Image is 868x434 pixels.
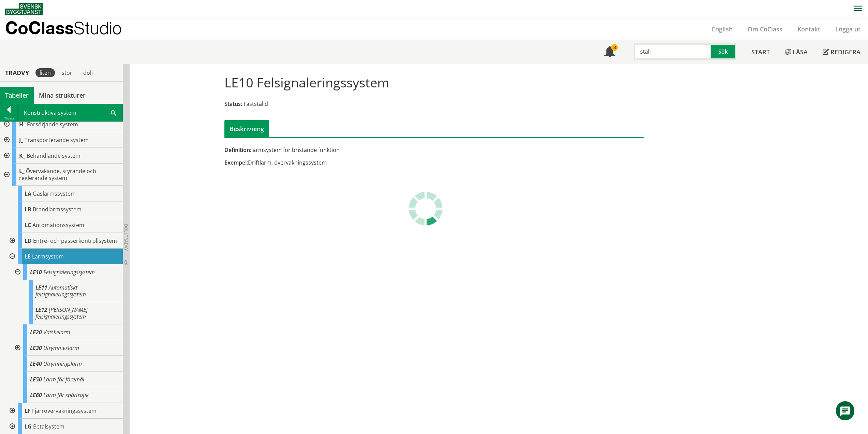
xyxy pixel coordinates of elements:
[43,360,82,367] span: Utrymningslarm
[409,192,443,226] img: Laddar
[224,146,251,154] span: Definition:
[27,152,80,159] span: Behandlande system
[5,18,136,40] a: CoClassStudio
[744,40,777,64] a: Start
[25,190,31,197] span: LA
[704,25,740,33] a: English
[43,391,89,399] span: Larm för spårtrafik
[25,407,31,415] span: LF
[790,25,828,33] a: Kontakt
[828,25,868,33] a: Logga ut
[19,136,23,144] span: J_
[35,284,86,298] span: Automatiskt felsignaleringssystem
[244,100,268,108] span: Fastställd
[224,146,500,154] div: larmsystem för bristande funktion
[79,68,97,77] div: dölj
[19,121,26,128] span: H_
[711,43,736,60] button: Sök
[19,152,25,159] span: K_
[19,167,96,182] span: Övervakande, styrande och reglerande system
[30,268,42,276] span: LE10
[35,306,47,313] span: LE12
[634,43,711,60] input: Sök
[611,44,618,51] div: 3
[33,190,76,197] span: Gaslarmssystem
[777,40,815,64] a: Läsa
[33,206,82,213] span: Brandlarmssystem
[25,237,32,244] span: LD
[111,109,116,116] span: Sök i tabellen
[32,407,97,415] span: Fjärrövervakningssystem
[27,121,78,128] span: Försörjande system
[224,159,248,166] span: Exempel:
[30,360,42,367] span: LE40
[0,116,17,121] div: Tillbaka
[25,253,31,260] span: LE
[740,25,790,33] a: Om CoClass
[224,120,269,137] div: Beskrivning
[35,68,55,77] div: liten
[32,221,84,229] span: Automationssystem
[830,48,860,56] span: Redigera
[25,136,89,144] span: Transporterande system
[604,47,615,58] span: Notifikationer
[35,306,88,320] span: [PERSON_NAME] felsignaleringssystem
[5,3,43,15] img: Svensk Byggtjänst
[43,328,70,336] span: Vätskelarm
[25,206,31,213] span: LB
[224,100,242,108] span: Status:
[123,224,129,251] span: Dölj trädvy
[34,87,91,104] a: Mina strukturer
[793,48,808,56] span: Läsa
[224,159,500,166] div: Driftlarm, övervakningssystem
[43,376,84,383] span: Larm för föremål
[18,104,122,121] div: Konstruktiva system
[32,253,64,260] span: Larmsystem
[30,328,42,336] span: LE20
[5,24,122,32] p: CoClass
[25,423,32,430] span: LG
[1,69,33,76] div: Trädvy
[19,167,25,175] span: L_
[74,18,122,38] span: Studio
[58,68,76,77] div: stor
[30,344,42,352] span: LE30
[30,391,42,399] span: LE60
[35,284,47,291] span: LE11
[33,423,64,430] span: Betalsystem
[815,40,868,64] a: Redigera
[751,48,770,56] span: Start
[224,75,389,90] h1: LE10 Felsignaleringssystem
[597,40,623,64] a: 3
[43,344,79,352] span: Utrymmeslarm
[33,237,117,244] span: Entré- och passerkontrollsystem
[43,268,95,276] span: Felsignaleringssystem
[25,221,31,229] span: LC
[30,376,42,383] span: LE50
